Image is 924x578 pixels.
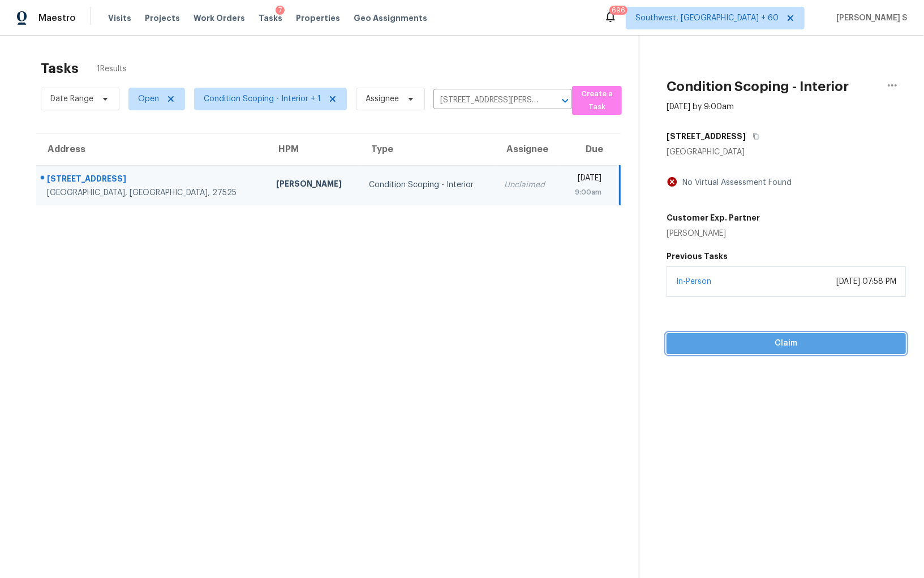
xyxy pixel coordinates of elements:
[667,131,746,142] h5: [STREET_ADDRESS]
[667,146,906,158] div: [GEOGRAPHIC_DATA]
[560,133,620,165] th: Due
[296,12,340,24] span: Properties
[47,173,259,187] div: [STREET_ADDRESS]
[836,276,896,287] div: [DATE] 07:58 PM
[194,12,245,24] span: Work Orders
[569,187,601,198] div: 9:00am
[47,187,259,199] div: [GEOGRAPHIC_DATA], [GEOGRAPHIC_DATA], 27525
[578,88,616,114] span: Create a Task
[504,179,551,191] div: Unclaimed
[138,93,159,105] span: Open
[667,228,760,239] div: [PERSON_NAME]
[433,92,540,109] input: Search by address
[36,133,268,165] th: Address
[572,86,622,115] button: Create a Task
[667,333,906,354] button: Claim
[667,101,734,113] div: [DATE] by 9:00am
[612,5,625,16] div: 696
[145,12,180,24] span: Projects
[832,12,907,24] span: [PERSON_NAME] S
[635,12,779,24] span: Southwest, [GEOGRAPHIC_DATA] + 60
[277,178,351,192] div: [PERSON_NAME]
[676,337,897,351] span: Claim
[366,93,399,105] span: Assignee
[676,278,711,286] a: In-Person
[667,176,678,188] img: Artifact Not Present Icon
[557,93,573,109] button: Open
[369,179,487,191] div: Condition Scoping - Interior
[278,5,282,16] div: 7
[268,133,360,165] th: HPM
[360,133,496,165] th: Type
[667,81,849,92] h2: Condition Scoping - Interior
[569,172,601,187] div: [DATE]
[50,93,93,105] span: Date Range
[259,14,282,22] span: Tasks
[354,12,427,24] span: Geo Assignments
[97,63,127,75] span: 1 Results
[41,63,79,74] h2: Tasks
[667,251,906,262] h5: Previous Tasks
[204,93,321,105] span: Condition Scoping - Interior + 1
[667,212,760,223] h5: Customer Exp. Partner
[746,126,761,146] button: Copy Address
[495,133,560,165] th: Assignee
[38,12,76,24] span: Maestro
[678,177,792,188] div: No Virtual Assessment Found
[108,12,131,24] span: Visits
